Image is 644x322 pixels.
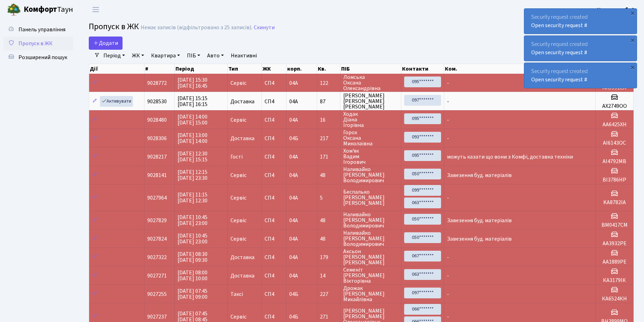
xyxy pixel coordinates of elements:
span: 9027824 [147,235,167,243]
div: Немає записів (відфільтровано з 25 записів). [141,24,252,31]
th: ЖК [262,64,286,74]
a: Додати [89,37,123,50]
a: ПІБ [184,50,203,62]
span: Завезення буд. матеріалів [447,235,512,243]
h5: КА3179ІК [598,277,630,284]
span: 9027271 [147,272,167,280]
span: Пропуск в ЖК [18,40,53,47]
span: СП4 [265,236,283,242]
a: Скинути [254,24,275,31]
span: Сервіс [230,218,246,223]
span: СП4 [265,154,283,160]
div: Security request created [524,9,637,34]
span: 271 [320,314,337,320]
span: Пропуск в ЖК [89,21,139,33]
th: Контакти [401,64,444,74]
span: 9028530 [147,98,167,105]
span: 9027964 [147,194,167,202]
h5: КА6524КН [598,296,630,302]
span: - [447,135,449,142]
div: × [629,64,636,71]
span: СП4 [265,99,283,104]
span: СП4 [265,136,283,141]
div: Security request created [524,63,637,88]
span: Гості [230,154,243,160]
span: 9027322 [147,253,167,261]
span: 04А [289,217,298,224]
span: 48 [320,172,337,178]
span: [DATE] 07:45 [DATE] 09:00 [178,287,207,301]
h5: АІ6143ОС [598,140,630,146]
a: Період [101,50,128,62]
span: 04Б [289,290,298,298]
span: 16 [320,117,337,123]
span: [DATE] 11:15 [DATE] 12:30 [178,191,207,204]
a: Open security request # [531,22,587,29]
span: 04А [289,194,298,202]
a: Розширений пошук [3,50,73,64]
h5: ВІ3786НР [598,177,630,183]
span: Сервіс [230,117,246,123]
span: 9027255 [147,290,167,298]
div: × [629,37,636,43]
span: 87 [320,99,337,104]
a: ЖК [129,50,147,62]
span: 9028217 [147,153,167,161]
h5: АХ2749ОО [598,103,630,110]
span: 04Б [289,135,298,142]
a: Open security request # [531,76,587,83]
a: Активувати [100,96,133,107]
span: Розширений пошук [18,54,67,61]
span: Наливайко [PERSON_NAME] Володимирович [343,167,398,183]
div: Security request created [524,36,637,61]
span: 9028480 [147,116,167,124]
th: Період [175,64,228,74]
button: Переключити навігацію [87,4,104,15]
span: 48 [320,236,337,242]
span: Семеніт [PERSON_NAME] Вікторівна [343,267,398,284]
span: - [447,79,449,87]
span: [DATE] 12:30 [DATE] 15:15 [178,150,207,163]
span: 227 [320,291,337,297]
span: СП4 [265,117,283,123]
span: СП4 [265,273,283,279]
span: Завезення буд. матеріалів [447,217,512,224]
span: Беспалько [PERSON_NAME] [PERSON_NAME] [343,189,398,206]
span: [DATE] 13:00 [DATE] 14:00 [178,131,207,145]
h5: ВМ0417СМ [598,222,630,228]
span: 9027237 [147,313,167,321]
th: Дії [89,64,144,74]
a: Консьєрж б. 4. [597,6,636,14]
span: Аксьон [PERSON_NAME] [PERSON_NAME] [343,249,398,265]
span: Панель управління [18,26,65,33]
span: 04А [289,171,298,179]
th: Ком. [444,64,596,74]
span: Таун [24,4,73,16]
span: [PERSON_NAME] [PERSON_NAME] [PERSON_NAME] [343,93,398,110]
span: Сервіс [230,172,246,178]
span: 04А [289,272,298,280]
h5: АІ4792МВ [598,158,630,165]
span: Доставка [230,99,254,104]
span: 04А [289,79,298,87]
div: × [629,9,636,16]
span: [DATE] 12:15 [DATE] 23:30 [178,168,207,182]
span: - [447,272,449,280]
span: 48 [320,218,337,223]
span: Доставка [230,136,254,141]
a: Пропуск в ЖК [3,37,73,50]
span: 14 [320,273,337,279]
span: 5 [320,195,337,201]
span: 217 [320,136,337,141]
span: 04А [289,253,298,261]
span: СП4 [265,218,283,223]
span: Доставка [230,273,254,279]
span: СП4 [265,314,283,320]
span: СП4 [265,255,283,260]
span: Горох Оксана Миколаївна [343,130,398,146]
span: [DATE] 10:45 [DATE] 23:00 [178,214,207,227]
span: СП4 [265,80,283,86]
a: Авто [204,50,227,62]
a: Квартира [148,50,183,62]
